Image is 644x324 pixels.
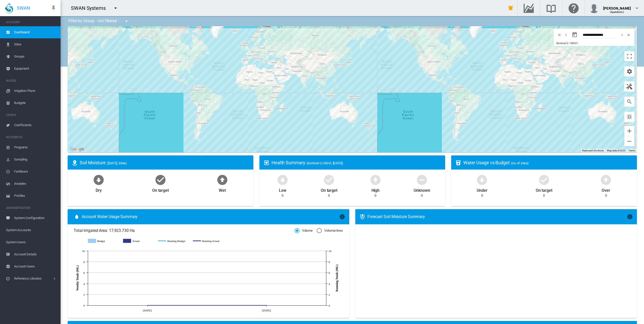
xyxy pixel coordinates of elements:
[113,5,119,11] md-icon: icon-menu-down
[84,260,85,263] tspan: 8
[329,304,330,307] tspan: 0
[477,186,488,193] div: Under
[6,204,57,212] span: ADMINISTRATION
[76,265,79,291] tspan: Weekly Totals (ML)
[14,153,57,166] span: Sampling
[463,159,633,166] div: Water Usage vs Budget
[321,186,337,193] div: On target
[359,214,365,220] md-icon: icon-thermometer-lines
[6,111,57,119] span: CROPS
[624,51,634,61] button: Toggle fullscreen view
[624,97,634,107] button: icon-magnify
[536,186,552,193] div: On target
[82,214,339,220] span: Account Water Usage Summary
[262,309,271,312] tspan: [DATE]
[307,161,343,165] span: (Sentinel-2 | NDVI, [DATE])
[14,248,57,260] span: Account Details
[216,174,228,186] md-icon: icon-arrow-up-bold-circle
[568,5,580,11] md-icon: Click here for help
[14,85,57,97] span: Irrigation Plans
[14,212,57,224] span: System Configuration
[84,282,85,285] tspan: 4
[14,97,57,109] span: Budgets
[328,193,330,198] div: 0
[476,174,488,186] md-icon: icon-arrow-down-bold-circle
[556,42,577,45] span: Sentinel-2 | NDVI
[17,5,30,11] span: SWAN
[111,3,121,13] button: icon-menu-down
[577,42,578,45] span: |
[610,11,624,13] span: (SysAdmin)
[14,190,57,202] span: Profiles
[84,271,85,274] tspan: 6
[374,193,376,198] div: 0
[323,174,335,186] md-icon: icon-checkbox-marked-circle
[557,32,562,38] md-icon: icon-chevron-double-left
[545,5,557,11] md-icon: Search the knowledge base
[414,186,430,193] div: Unknown
[6,77,57,85] span: WATER
[543,193,545,198] div: 0
[263,160,270,166] md-icon: icon-heart-box-outline
[69,146,86,152] img: Google
[123,239,153,243] g: Actual
[628,149,635,152] a: Terms
[523,5,535,11] md-icon: Go to the Data Hub
[563,32,569,38] button: icon-chevron-left
[96,186,102,193] div: Dry
[72,160,78,166] md-icon: icon-map-marker-radius
[14,38,57,50] span: Sites
[93,174,105,186] md-icon: icon-arrow-down-bold-circle
[634,5,640,11] md-icon: icon-chevron-down
[329,260,330,263] tspan: 8
[152,186,169,193] div: On target
[317,228,343,233] md-radio-button: Volume/Area
[329,282,330,285] tspan: 4
[6,18,57,26] span: ACCOUNT
[71,5,110,12] div: SWAN Systems
[14,166,57,178] span: Fertilisers
[570,30,580,40] button: md-calendar
[14,63,57,75] span: Equipment
[14,178,57,190] span: Analytes
[146,304,148,306] circle: Running Actual 10 Aug 0
[416,174,428,186] md-icon: icon-minus-circle
[371,186,380,193] div: High
[82,250,85,253] tspan: 10
[329,293,330,296] tspan: 2
[624,112,634,122] button: icon-select-all
[219,186,226,193] div: Wet
[627,214,633,220] md-icon: icon-information
[619,32,625,38] button: icon-chevron-right
[626,99,632,105] md-icon: icon-magnify
[481,193,483,198] div: 0
[367,214,627,220] div: Forecast Soil Moisture Summary
[65,16,133,26] div: Filter by Group: - not filtered -
[74,214,80,220] md-icon: icon-water
[193,239,223,243] g: Running Actual
[14,119,57,131] span: Coefficients
[69,146,86,152] a: Open this area in Google Maps (opens a new window)
[107,161,127,165] span: ([DATE], Sites)
[607,149,626,152] span: Map data ©2025
[277,174,289,186] md-icon: icon-arrow-down-bold-circle
[14,26,57,38] span: Dashboard
[6,133,57,141] span: NUTRIENTS
[508,5,514,11] md-icon: icon-bell-ring
[538,174,550,186] md-icon: icon-checkbox-marked-circle
[600,174,612,186] md-icon: icon-arrow-up-bold-circle
[329,250,331,253] tspan: 10
[603,4,631,9] div: [PERSON_NAME]
[624,66,634,76] button: icon-cog
[50,5,57,11] md-icon: icon-pin
[619,32,625,38] md-icon: icon-chevron-right
[14,273,52,285] span: Reference Libraries
[84,293,85,296] tspan: 2
[143,309,152,312] tspan: [DATE]
[421,193,423,198] div: 0
[589,3,599,13] img: profile.jpg
[80,159,249,166] div: Soil Moisture
[294,228,313,233] md-radio-button: Volume
[626,68,632,74] md-icon: icon-cog
[511,161,529,165] span: (no. of sites)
